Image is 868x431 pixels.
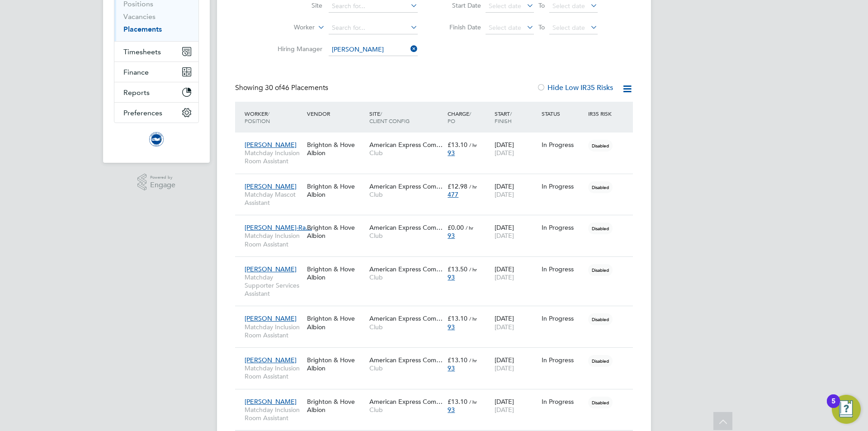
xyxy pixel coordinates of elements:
[369,110,410,124] span: / Client Config
[495,110,512,124] span: / Finish
[588,397,613,408] span: Disabled
[492,310,539,335] div: [DATE]
[552,2,585,10] span: Select date
[440,23,481,31] label: Finish Date
[495,323,514,331] span: [DATE]
[448,406,455,414] span: 93
[123,25,162,33] a: Placements
[114,42,198,62] button: Timesheets
[245,356,297,364] span: [PERSON_NAME]
[245,273,302,298] span: Matchday Supporter Services Assistant
[305,310,367,335] div: Brighton & Hove Albion
[489,2,521,10] span: Select date
[369,406,443,414] span: Club
[445,105,492,129] div: Charge
[369,356,443,364] span: American Express Com…
[245,141,297,149] span: [PERSON_NAME]
[448,190,458,199] span: 477
[123,109,162,117] span: Preferences
[536,21,547,33] span: To
[448,356,467,364] span: £13.10
[369,190,443,199] span: Club
[469,315,477,322] span: / hr
[369,273,443,281] span: Club
[369,149,443,157] span: Club
[242,218,633,226] a: [PERSON_NAME]-Ra…Matchday Inclusion Room AssistantBrighton & Hove AlbionAmerican Express Com…Club...
[542,223,584,232] div: In Progress
[542,398,584,406] div: In Progress
[245,398,297,406] span: [PERSON_NAME]
[542,314,584,322] div: In Progress
[542,356,584,364] div: In Progress
[448,314,467,322] span: £13.10
[588,355,613,367] span: Disabled
[469,142,477,148] span: / hr
[114,132,199,147] a: Go to home page
[586,105,617,122] div: IR35 Risk
[123,68,149,76] span: Finance
[242,105,305,129] div: Worker
[245,110,270,124] span: / Position
[150,174,175,181] span: Powered by
[369,398,443,406] span: American Express Com…
[492,136,539,161] div: [DATE]
[245,323,302,339] span: Matchday Inclusion Room Assistant
[588,313,613,325] span: Disabled
[123,47,161,56] span: Timesheets
[242,351,633,359] a: [PERSON_NAME]Matchday Inclusion Room AssistantBrighton & Hove AlbionAmerican Express Com…Club£13....
[369,364,443,372] span: Club
[469,266,477,273] span: / hr
[242,309,633,317] a: [PERSON_NAME]Matchday Inclusion Room AssistantBrighton & Hove AlbionAmerican Express Com…Club£13....
[495,190,514,199] span: [DATE]
[305,178,367,203] div: Brighton & Hove Albion
[114,82,198,102] button: Reports
[492,351,539,377] div: [DATE]
[448,398,467,406] span: £13.10
[305,260,367,286] div: Brighton & Hove Albion
[448,149,455,157] span: 93
[588,264,613,276] span: Disabled
[448,182,467,190] span: £12.98
[588,181,613,193] span: Disabled
[305,393,367,418] div: Brighton & Hove Albion
[369,223,443,232] span: American Express Com…
[448,232,455,240] span: 93
[305,136,367,161] div: Brighton & Hove Albion
[263,23,315,32] label: Worker
[492,260,539,286] div: [DATE]
[492,178,539,203] div: [DATE]
[242,136,633,143] a: [PERSON_NAME]Matchday Inclusion Room AssistantBrighton & Hove AlbionAmerican Express Com…Club£13....
[448,223,464,232] span: £0.00
[492,105,539,129] div: Start
[265,83,328,92] span: 46 Placements
[305,105,367,122] div: Vendor
[242,260,633,268] a: [PERSON_NAME]Matchday Supporter Services AssistantBrighton & Hove AlbionAmerican Express Com…Club...
[448,273,455,281] span: 93
[588,140,613,152] span: Disabled
[270,1,322,9] label: Site
[245,190,302,207] span: Matchday Mascot Assistant
[469,398,477,405] span: / hr
[492,219,539,244] div: [DATE]
[466,224,473,231] span: / hr
[329,22,418,34] input: Search for...
[369,314,443,322] span: American Express Com…
[329,43,418,56] input: Search for...
[539,105,586,122] div: Status
[495,406,514,414] span: [DATE]
[150,181,175,189] span: Engage
[114,62,198,82] button: Finance
[245,364,302,380] span: Matchday Inclusion Room Assistant
[235,83,330,93] div: Showing
[245,149,302,165] span: Matchday Inclusion Room Assistant
[369,323,443,331] span: Club
[542,182,584,190] div: In Progress
[123,12,156,21] a: Vacancies
[552,24,585,32] span: Select date
[495,149,514,157] span: [DATE]
[265,83,281,92] span: 30 of
[469,183,477,190] span: / hr
[448,141,467,149] span: £13.10
[369,141,443,149] span: American Express Com…
[245,182,297,190] span: [PERSON_NAME]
